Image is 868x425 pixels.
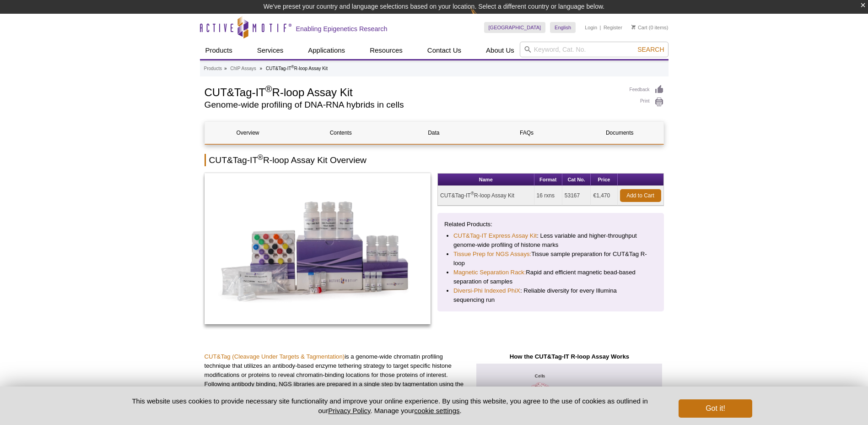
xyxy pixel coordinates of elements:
a: Products [200,42,238,59]
a: [GEOGRAPHIC_DATA] [484,22,546,33]
input: Keyword, Cat. No. [520,42,669,57]
a: ChIP Assays [230,65,256,73]
img: CUT&Tag-IT<sup>®</sup> R-loop Assay Kit [205,173,431,324]
h2: Enabling Epigenetics Research [296,25,388,33]
th: Cat No. [562,174,591,186]
a: About Us [480,42,520,59]
img: Change Here [470,7,495,28]
li: CUT&Tag-IT R-loop Assay Kit [266,66,328,71]
p: This website uses cookies to provide necessary site functionality and improve your online experie... [116,396,664,415]
a: Print [630,97,664,107]
button: Search [635,45,667,54]
th: Name [438,174,534,186]
a: Login [585,24,597,31]
p: Related Products: [444,220,657,229]
td: 16 rxns [534,186,562,206]
li: Rapid and efficient magnetic bead-based separation of samples [453,268,648,286]
strong: How the CUT&Tag-IT R-loop Assay Works [510,353,629,360]
a: Documents [577,122,663,144]
a: Magnetic Separation Rack: [453,268,526,277]
a: Services [252,42,289,59]
a: Products [204,65,222,73]
img: Your Cart [631,25,636,29]
a: Overview [205,122,291,144]
a: Privacy Policy [328,407,370,414]
p: is a genome-wide chromatin profiling technique that utilizes an antibody-based enzyme tethering s... [205,352,469,398]
a: Register [604,24,622,31]
sup: ® [471,191,474,196]
h2: CUT&Tag-IT R-loop Assay Kit Overview [205,154,664,166]
a: Resources [364,42,408,59]
a: CUT&Tag-IT Express Assay Kit [453,231,537,240]
h1: CUT&Tag-IT R-loop Assay Kit [205,85,620,98]
a: Contents [298,122,384,144]
li: : Less variable and higher-throughput genome-wide profiling of histone marks [453,231,648,250]
a: English [550,22,576,33]
li: | [600,22,601,33]
td: CUT&Tag-IT R-loop Assay Kit [438,186,534,206]
a: FAQs [484,122,570,144]
a: Contact Us [422,42,467,59]
a: Feedback [630,85,664,95]
a: Diversi-Phi Indexed PhiX [453,286,520,295]
th: Price [591,174,617,186]
button: Got it! [679,399,752,418]
sup: ® [258,153,263,161]
a: CUT&Tag (Cleavage Under Targets & Tagmentation) [205,353,345,360]
td: 53167 [562,186,591,206]
button: cookie settings [414,407,459,414]
a: Data [391,122,477,144]
a: Add to Cart [620,189,661,202]
li: Tissue sample preparation for CUT&Tag R-loop [453,250,648,268]
sup: ® [265,84,272,94]
a: Tissue Prep for NGS Assays: [453,250,531,259]
a: Applications [302,42,350,59]
sup: ® [291,65,294,69]
li: » [260,66,263,71]
li: (0 items) [631,22,669,33]
li: » [224,66,227,71]
a: Cart [631,24,647,31]
th: Format [534,174,562,186]
span: Search [637,46,664,53]
td: €1,470 [591,186,617,206]
li: : Reliable diversity for every Illumina sequencing run [453,286,648,305]
h2: Genome-wide profiling of DNA-RNA hybrids in cells [205,101,620,109]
